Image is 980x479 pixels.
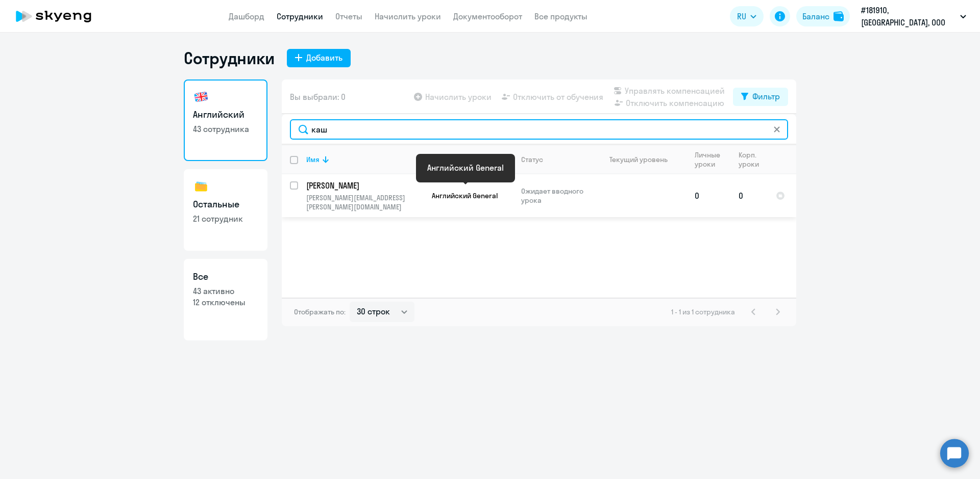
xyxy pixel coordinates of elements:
span: Вы выбрали: 0 [290,91,346,103]
button: Балансbalance [796,6,850,26]
div: Текущий уровень [600,155,686,164]
a: Сотрудники [277,11,323,21]
div: Английский General [427,162,504,174]
div: Корп. уроки [739,150,767,169]
img: others [193,178,209,195]
a: Английский43 сотрудника [184,79,267,161]
div: Имя [306,155,320,164]
a: Дашборд [229,11,264,21]
a: Все43 активно12 отключены [184,259,267,340]
span: Английский General [432,191,498,200]
span: Отображать по: [294,307,346,316]
div: Статус [521,155,543,164]
div: Баланс [802,10,829,22]
div: Текущий уровень [609,155,668,164]
td: 0 [687,174,730,217]
img: balance [834,11,844,21]
div: Личные уроки [695,150,730,169]
td: 0 [730,174,768,217]
p: 43 активно [193,285,258,297]
input: Поиск по имени, email, продукту или статусу [290,119,788,140]
button: RU [730,6,764,26]
a: Отчеты [335,11,362,21]
button: Добавить [287,49,351,67]
h3: Все [193,270,258,283]
a: [PERSON_NAME] [306,180,423,191]
button: #181910, [GEOGRAPHIC_DATA], ООО [856,4,971,29]
a: Все продукты [534,11,587,21]
div: Фильтр [752,90,780,102]
p: 43 сотрудника [193,123,258,135]
div: Корп. уроки [739,150,761,169]
p: [PERSON_NAME] [306,180,422,191]
button: Фильтр [733,88,788,106]
p: 12 отключены [193,297,258,308]
div: Личные уроки [695,150,723,169]
h1: Сотрудники [184,48,275,68]
h3: Английский [193,108,258,121]
div: Добавить [306,51,342,64]
a: Начислить уроки [375,11,441,21]
span: RU [737,10,746,22]
a: Остальные21 сотрудник [184,169,267,251]
p: [PERSON_NAME][EMAIL_ADDRESS][PERSON_NAME][DOMAIN_NAME] [306,193,423,211]
a: Документооборот [453,11,522,21]
span: 1 - 1 из 1 сотрудника [671,307,735,316]
p: #181910, [GEOGRAPHIC_DATA], ООО [861,4,956,29]
div: Статус [521,155,591,164]
h3: Остальные [193,198,258,211]
img: english [193,89,209,105]
p: Ожидает вводного урока [521,187,591,205]
div: Имя [306,155,423,164]
p: 21 сотрудник [193,213,258,224]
